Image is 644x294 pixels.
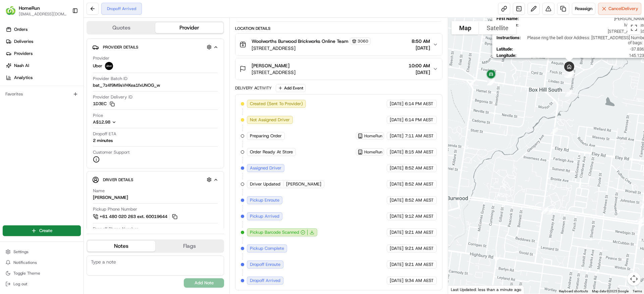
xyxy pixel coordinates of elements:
[496,53,516,58] span: Longitude :
[93,101,115,107] button: 1D3EC
[412,38,430,45] span: 8:50 AM
[3,269,81,278] button: Toggle Theme
[3,3,69,19] button: HomeRunHomeRun[EMAIL_ADDRESS][DOMAIN_NAME]
[592,289,629,293] span: Map data ©2025 Google
[405,149,434,155] span: 8:15 AM AEST
[235,33,442,56] button: Woolworths Burwood Brickworks Online Team3060[STREET_ADDRESS]8:50 AM[DATE]
[93,213,178,220] a: +61 480 020 263 ext. 60019644
[479,21,516,34] button: Show satellite imagery
[390,262,404,268] span: [DATE]
[496,35,521,45] span: Instructions :
[252,62,289,69] span: [PERSON_NAME]
[13,260,37,265] span: Notifications
[19,5,40,11] button: HomeRun
[496,22,518,27] span: Last Name :
[358,39,368,44] span: 3060
[13,249,29,254] span: Settings
[627,272,641,286] button: Map camera controls
[390,117,404,123] span: [DATE]
[250,197,279,203] span: Pickup Enroute
[14,39,33,45] span: Deliveries
[93,82,160,88] span: bat_7z4f9M9sVHKea1fxUNOG_w
[93,131,116,137] span: Dropoff ETA
[14,51,33,57] span: Providers
[409,62,430,69] span: 10:00 AM
[390,213,404,219] span: [DATE]
[564,68,577,81] div: 22
[390,278,404,284] span: [DATE]
[405,278,434,284] span: 9:34 AM AEST
[633,289,642,293] a: Terms (opens in new tab)
[450,285,472,294] a: Open this area in Google Maps (opens a new window)
[3,24,84,35] a: Orders
[93,138,113,144] div: 2 minutes
[93,119,110,125] span: A$12.98
[250,117,290,123] span: Not Assigned Driver
[103,45,138,50] span: Provider Details
[250,229,305,235] button: Pickup Barcode Scanned
[252,69,296,76] span: [STREET_ADDRESS]
[93,119,152,125] button: A$12.98
[608,6,638,12] span: Cancel Delivery
[390,245,404,251] span: [DATE]
[405,197,434,203] span: 8:52 AM AEST
[276,84,306,92] button: Add Event
[250,165,281,171] span: Assigned Driver
[93,113,103,119] span: Price
[93,206,137,212] span: Pickup Phone Number
[19,11,67,17] button: [EMAIL_ADDRESS][DOMAIN_NAME]
[155,241,223,251] button: Flags
[3,89,81,99] div: Favorites
[559,289,588,294] button: Keyboard shortcuts
[409,69,430,76] span: [DATE]
[451,21,479,34] button: Show street map
[13,281,27,287] span: Log out
[250,245,284,251] span: Pickup Complete
[3,247,81,256] button: Settings
[405,117,433,123] span: 6:14 PM AEST
[405,213,434,219] span: 9:12 AM AEST
[250,149,293,155] span: Order Ready At Store
[250,229,299,235] span: Pickup Barcode Scanned
[390,181,404,187] span: [DATE]
[598,3,641,15] button: CancelDelivery
[252,45,371,52] span: [STREET_ADDRESS]
[3,48,84,59] a: Providers
[496,47,513,52] span: Latitude :
[93,195,128,201] div: [PERSON_NAME]
[572,3,595,15] button: Reassign
[286,181,321,187] span: [PERSON_NAME]
[390,197,404,203] span: [DATE]
[93,55,109,61] span: Provider
[450,285,472,294] img: Google
[13,271,40,276] span: Toggle Theme
[412,45,430,51] span: [DATE]
[100,214,167,220] span: +61 480 020 263 ext. 60019644
[250,262,280,268] span: Dropoff Enroute
[3,36,84,47] a: Deliveries
[405,262,434,268] span: 9:21 AM AEST
[405,165,434,171] span: 8:52 AM AEST
[562,87,575,99] div: 23
[250,181,280,187] span: Driver Updated
[93,188,105,194] span: Name
[92,174,218,185] button: Driver Details
[405,229,434,235] span: 9:21 AM AEST
[155,22,223,33] button: Provider
[390,149,404,155] span: [DATE]
[627,21,641,34] button: Toggle fullscreen view
[92,42,218,53] button: Provider Details
[235,26,442,31] div: Location Details
[235,85,272,91] div: Delivery Activity
[496,16,519,21] span: First Name :
[3,72,84,83] a: Analytics
[5,5,16,16] img: HomeRun
[575,6,592,12] span: Reassign
[390,165,404,171] span: [DATE]
[235,58,442,80] button: [PERSON_NAME][STREET_ADDRESS]10:00 AM[DATE]
[405,181,434,187] span: 8:52 AM AEST
[93,149,130,155] span: Customer Support
[250,101,303,107] span: Created (Sent To Provider)
[405,101,433,107] span: 6:14 PM AEST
